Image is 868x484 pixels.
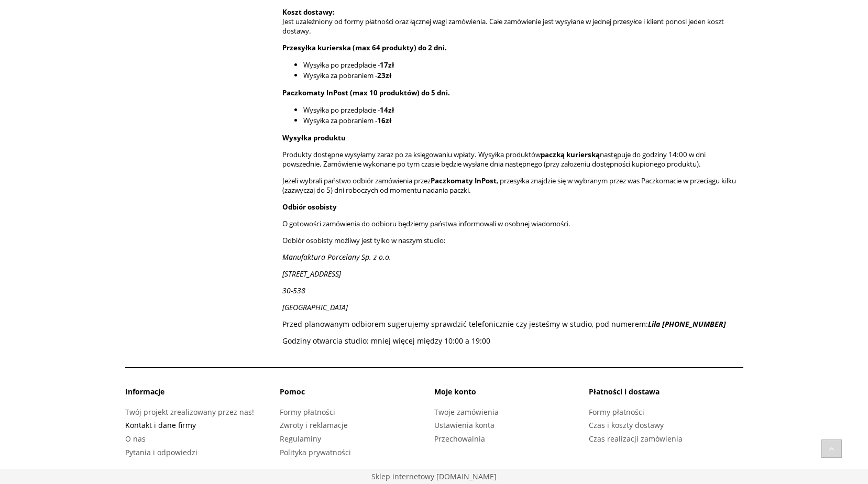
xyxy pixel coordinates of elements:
span: Produkty dostępne wysyłamy zaraz po za księgowaniu wpłaty. Wysyłka produktów następuje do godziny... [282,150,706,169]
a: Czas i koszty dostawy [589,420,664,430]
span: Jest uzależniony od formy płatności oraz łącznej wagi zamówienia. Całe zamówienie jest wysyłane w... [282,17,724,36]
span: Wysyłka za pobraniem - [303,116,391,125]
span: Wysyłka po przedpłacie - [303,105,394,115]
li: Pomoc [280,387,434,405]
span: O gotowości zamówienia do odbioru będziemy państwa informowali w osobnej wiadomości. [282,219,570,228]
span: Wysyłka po przedpłacie - [303,60,394,70]
a: Kontakt i dane firmy [125,420,196,430]
li: Moje konto [434,387,589,405]
strong: 14zł [380,105,394,115]
em: Manufaktura Porcelany Sp. z o.o. [282,252,391,262]
a: Formy płatności [589,407,644,417]
strong: 16zł [377,116,391,125]
a: Przechowalnia [434,434,485,444]
a: Czas realizacji zamówienia [589,434,683,444]
span: Koszt dostawy: [282,7,335,17]
em: Lila [PHONE_NUMBER] [648,319,726,329]
a: O nas [125,434,146,444]
span: Wysyłka produktu [282,133,346,142]
a: Twój projekt zrealizowany przez nas! [125,407,254,417]
span: Wysyłka za pobraniem - [303,71,391,80]
span: Paczkomaty InPost (max 10 produktów) do 5 dni. [282,88,450,97]
strong: 17zł [380,60,394,70]
strong: Paczkomaty InPost [431,176,497,185]
a: Polityka prywatności [280,447,351,457]
strong: 23zł [377,71,391,80]
em: 30-538 [282,285,305,295]
li: Płatności i dostawa [589,387,743,405]
span: Odbiór osobisty możliwy jest tylko w naszym studio: [282,236,446,245]
span: Jeżeli wybrali państwo odbiór zamówienia przez , przesyłka znajdzie się w wybranym przez was Pacz... [282,176,736,195]
a: Sklep stworzony na platformie Shoper. Przejdź do strony shoper.pl - otwiera się w nowej karcie [371,471,497,481]
strong: Odbiór osobisty [282,202,337,212]
a: Formy płatności [280,407,335,417]
em: [STREET_ADDRESS] [282,269,341,279]
a: Pytania i odpowiedzi [125,447,197,457]
p: Godziny otwarcia studio: mniej więcej między 10:00 a 19:00 [282,336,743,346]
li: Informacje [125,387,280,405]
span: Przesyłka kurierska (max 64 produkty) do 2 dni. [282,43,447,52]
em: [GEOGRAPHIC_DATA] [282,302,348,312]
strong: paczką kurierską [541,150,600,159]
a: Ustawienia konta [434,420,495,430]
a: Twoje zamówienia [434,407,499,417]
a: Regulaminy [280,434,321,444]
a: Zwroty i reklamacje [280,420,348,430]
p: Przed planowanym odbiorem sugerujemy sprawdzić telefonicznie czy jesteśmy w studio, pod numerem: [282,320,743,329]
